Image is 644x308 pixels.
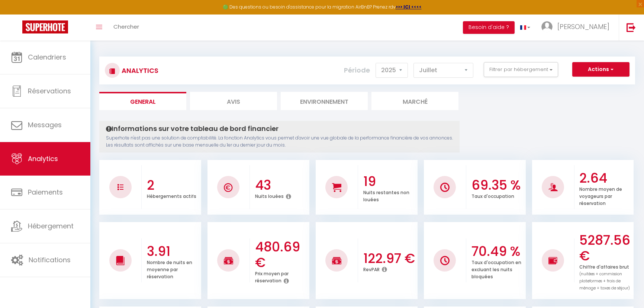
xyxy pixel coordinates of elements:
p: Nuits louées [255,192,284,199]
img: NO IMAGE [440,256,450,265]
span: Analytics [28,154,58,163]
span: Notifications [29,255,71,264]
h3: 122.97 € [363,251,416,266]
img: NO IMAGE [548,256,558,265]
li: Marché [371,92,458,110]
a: ... [PERSON_NAME] [536,15,619,41]
span: Paiements [28,187,63,197]
span: Hébergement [28,221,74,231]
h3: 5287.56 € [579,232,632,264]
p: Nombre moyen de voyageurs par réservation [579,185,622,206]
img: Super Booking [22,20,68,33]
p: Superhote n'est pas une solution de comptabilité. La fonction Analytics vous permet d'avoir une v... [106,135,453,149]
p: Nuits restantes non louées [363,188,409,203]
p: Hébergements actifs [147,192,196,199]
a: >>> ICI <<<< [396,4,422,10]
img: NO IMAGE [117,184,123,190]
span: Réservations [28,86,71,96]
li: Avis [190,92,277,110]
span: [PERSON_NAME] [557,22,609,31]
p: RevPAR [363,265,380,273]
li: Environnement [281,92,368,110]
h3: 2 [147,177,199,193]
p: Prix moyen par réservation [255,269,289,284]
h3: 43 [255,177,307,193]
button: Actions [572,62,629,77]
span: Chercher [113,23,139,31]
h3: 480.69 € [255,239,307,270]
h4: Informations sur votre tableau de bord financier [106,125,453,133]
button: Besoin d'aide ? [463,21,515,34]
p: Taux d'occupation en excluant les nuits bloquées [471,258,521,280]
span: Messages [28,120,62,129]
h3: Analytics [120,62,158,79]
h3: 2.64 [579,170,632,186]
h3: 69.35 % [471,177,524,193]
p: Taux d'occupation [471,192,514,199]
p: Nombre de nuits en moyenne par réservation [147,258,192,280]
label: Période [344,62,370,78]
img: logout [627,23,636,32]
span: (nuitées + commission plateformes + frais de ménage + taxes de séjour) [579,271,630,291]
a: Chercher [108,15,145,41]
button: Filtrer par hébergement [484,62,558,77]
h3: 19 [363,174,416,189]
li: General [99,92,186,110]
h3: 70.49 % [471,244,524,259]
span: Calendriers [28,52,66,62]
p: Chiffre d'affaires brut [579,262,630,291]
img: ... [541,21,553,32]
h3: 3.91 [147,244,199,259]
